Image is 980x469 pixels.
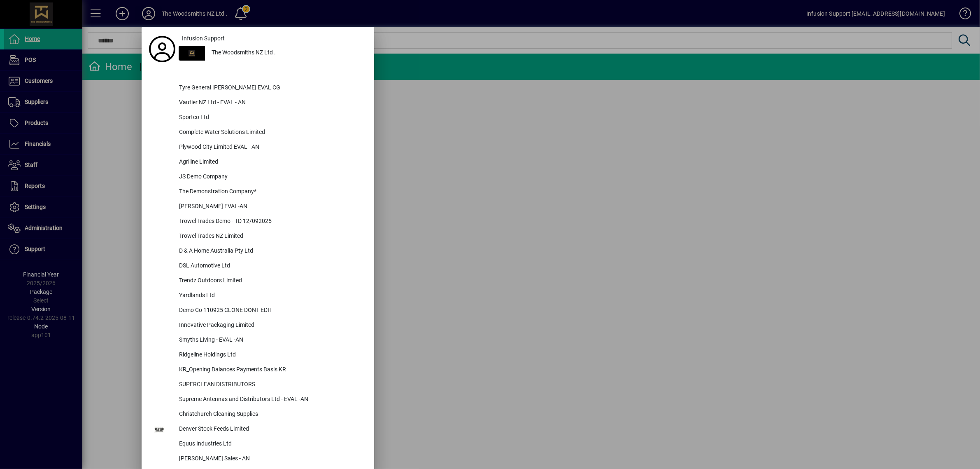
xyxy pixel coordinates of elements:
[172,303,370,318] div: Demo Co 110925 CLONE DONT EDIT
[172,229,370,244] div: Trowel Trades NZ Limited
[172,363,370,378] div: KR_Opening Balances Payments Basis KR
[146,259,370,274] button: DSL Automotive Ltd
[146,422,370,437] button: Denver Stock Feeds Limited
[172,140,370,155] div: Plywood City Limited EVAL - AN
[172,244,370,259] div: D & A Home Australia Pty Ltd
[172,259,370,274] div: DSL Automotive Ltd
[172,274,370,288] div: Trendz Outdoors Limited
[205,46,370,61] div: The Woodsmiths NZ Ltd .
[146,288,370,303] button: Yardlands Ltd
[146,318,370,333] button: Innovative Packaging Limited
[172,392,370,407] div: Supreme Antennas and Distributors Ltd - EVAL -AN
[146,407,370,422] button: Christchurch Cleaning Supplies
[146,392,370,407] button: Supreme Antennas and Distributors Ltd - EVAL -AN
[146,42,179,56] a: Profile
[146,229,370,244] button: Trowel Trades NZ Limited
[172,378,370,392] div: SUPERCLEAN DISTRIBUTORS
[172,318,370,333] div: Innovative Packaging Limited
[146,348,370,363] button: Ridgeline Holdings Ltd
[146,96,370,110] button: Vautier NZ Ltd - EVAL - AN
[172,333,370,348] div: Smyths Living - EVAL -AN
[172,199,370,214] div: [PERSON_NAME] EVAL-AN
[146,81,370,96] button: Tyre General [PERSON_NAME] EVAL CG
[172,437,370,452] div: Equus Industries Ltd
[172,185,370,199] div: The Demonstration Company*
[146,170,370,185] button: JS Demo Company
[146,110,370,125] button: Sportco Ltd
[146,303,370,318] button: Demo Co 110925 CLONE DONT EDIT
[146,274,370,288] button: Trendz Outdoors Limited
[172,288,370,303] div: Yardlands Ltd
[172,96,370,110] div: Vautier NZ Ltd - EVAL - AN
[146,378,370,392] button: SUPERCLEAN DISTRIBUTORS
[146,437,370,452] button: Equus Industries Ltd
[146,125,370,140] button: Complete Water Solutions Limited
[146,199,370,214] button: [PERSON_NAME] EVAL-AN
[172,422,370,437] div: Denver Stock Feeds Limited
[172,348,370,363] div: Ridgeline Holdings Ltd
[146,155,370,170] button: Agriline Limited
[172,110,370,125] div: Sportco Ltd
[172,125,370,140] div: Complete Water Solutions Limited
[172,155,370,170] div: Agriline Limited
[146,140,370,155] button: Plywood City Limited EVAL - AN
[146,244,370,259] button: D & A Home Australia Pty Ltd
[172,452,370,467] div: [PERSON_NAME] Sales - AN
[179,46,370,61] button: The Woodsmiths NZ Ltd .
[172,170,370,185] div: JS Demo Company
[146,452,370,467] button: [PERSON_NAME] Sales - AN
[179,31,370,46] a: Infusion Support
[146,333,370,348] button: Smyths Living - EVAL -AN
[146,185,370,199] button: The Demonstration Company*
[146,363,370,378] button: KR_Opening Balances Payments Basis KR
[146,214,370,229] button: Trowel Trades Demo - TD 12/092025
[172,407,370,422] div: Christchurch Cleaning Supplies
[182,34,225,43] span: Infusion Support
[172,214,370,229] div: Trowel Trades Demo - TD 12/092025
[172,81,370,96] div: Tyre General [PERSON_NAME] EVAL CG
